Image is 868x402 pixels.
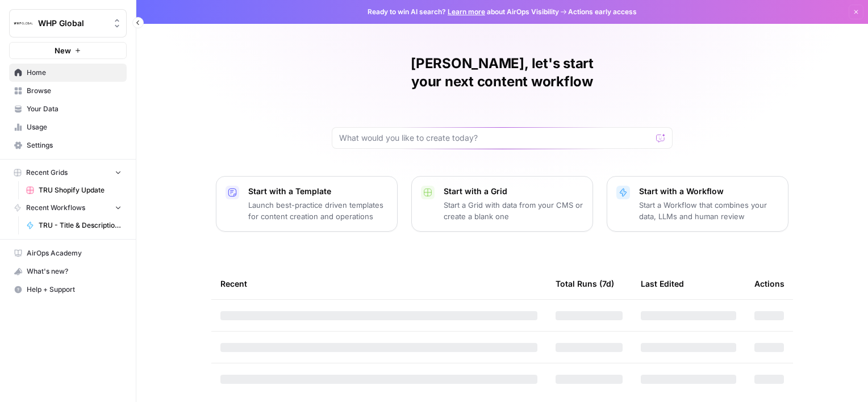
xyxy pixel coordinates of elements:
button: Workspace: WHP Global [9,9,127,37]
span: Browse [27,86,122,96]
button: Recent Grids [9,164,127,181]
div: Actions [754,268,784,299]
span: New [55,45,71,56]
span: Settings [27,140,122,150]
span: Ready to win AI search? about AirOps Visibility [368,7,559,17]
div: Total Runs (7d) [556,268,614,299]
a: Usage [9,118,127,136]
a: AirOps Academy [9,244,127,262]
span: Recent Grids [26,167,68,178]
button: Recent Workflows [9,199,127,216]
span: Help + Support [27,284,122,295]
button: New [9,42,127,59]
input: What would you like to create today? [339,132,652,144]
button: Start with a TemplateLaunch best-practice driven templates for content creation and operations [216,176,398,232]
div: What's new? [10,263,126,280]
img: WHP Global Logo [13,13,34,33]
a: Your Data [9,100,127,118]
p: Launch best-practice driven templates for content creation and operations [248,199,388,222]
p: Start a Workflow that combines your data, LLMs and human review [639,199,779,222]
span: Your Data [27,104,122,114]
a: TRU - Title & Description Generator [21,216,127,235]
p: Start a Grid with data from your CMS or create a blank one [444,199,583,222]
h1: [PERSON_NAME], let's start your next content workflow [332,55,673,91]
button: Start with a GridStart a Grid with data from your CMS or create a blank one [411,176,593,232]
a: TRU Shopify Update [21,181,127,199]
span: Home [27,68,122,78]
span: AirOps Academy [27,248,122,258]
span: Usage [27,122,122,132]
a: Browse [9,82,127,100]
span: Actions early access [568,7,637,17]
span: TRU - Title & Description Generator [39,220,122,231]
p: Start with a Grid [444,186,583,197]
button: Start with a WorkflowStart a Workflow that combines your data, LLMs and human review [607,176,788,232]
button: What's new? [9,262,127,280]
div: Recent [220,268,537,299]
button: Help + Support [9,280,127,299]
p: Start with a Workflow [639,186,779,197]
a: Settings [9,136,127,154]
div: Last Edited [641,268,684,299]
span: WHP Global [38,18,107,29]
span: TRU Shopify Update [39,185,122,195]
p: Start with a Template [248,186,388,197]
a: Learn more [448,7,485,16]
span: Recent Workflows [26,203,85,213]
a: Home [9,64,127,82]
